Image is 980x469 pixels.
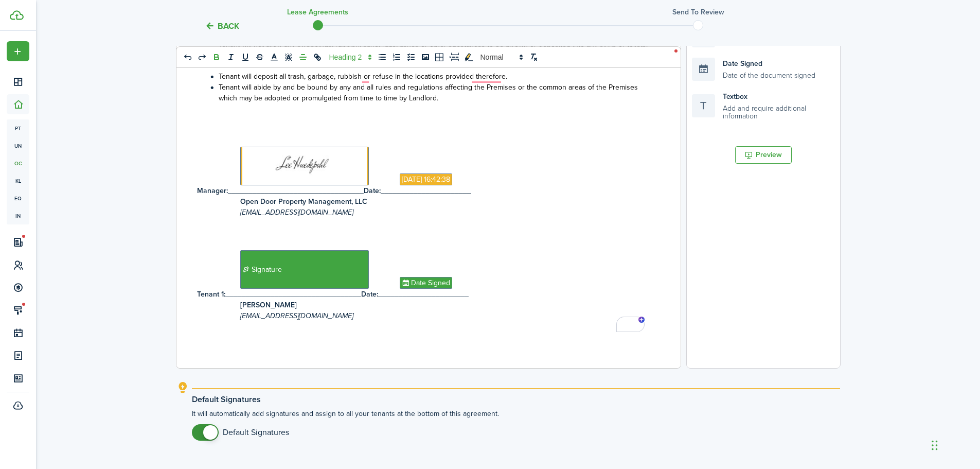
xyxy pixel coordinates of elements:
[404,51,418,63] button: list: check
[253,51,267,63] button: strike
[192,408,840,441] explanation-description: It will automatically add signatures and assign to all your tenants at the bottom of this agreement.
[7,172,29,189] a: kl
[10,10,24,20] img: TenantCloud
[197,185,228,196] strong: Manager:
[7,137,29,154] a: un
[364,185,381,196] strong: Date:
[7,189,29,207] a: eq
[197,289,225,300] strong: Tenant 1:
[447,51,461,63] button: pageBreak
[310,51,325,63] button: link
[192,395,840,404] explanation-title: Default Signatures
[287,7,348,18] h3: Lease Agreements
[526,51,541,63] button: clean
[240,310,353,321] i: [EMAIL_ADDRESS][DOMAIN_NAME]
[7,207,29,224] a: in
[361,289,378,300] strong: Date:
[929,420,980,469] iframe: Chat Widget
[181,51,195,63] button: undo: undo
[389,51,404,63] button: list: ordered
[375,51,389,63] button: list: bullet
[224,51,238,63] button: italic
[461,51,476,63] button: toggleMarkYellow: markYellow
[176,381,189,394] i: outline
[240,207,353,218] i: [EMAIL_ADDRESS][DOMAIN_NAME]
[205,21,239,31] button: Back
[197,185,652,196] p: _________________________________ ______________________
[7,119,29,137] a: pt
[197,289,652,300] p: _________________________________ ______________________
[219,71,507,82] span: Tenant will deposit all trash, garbage, rubbish or refuse in the locations provided therefore.
[195,51,209,63] button: redo: redo
[219,82,638,103] span: Tenant will abide by and be bound by any and all rules and regulations affecting the Premises or ...
[7,154,29,172] a: oc
[433,51,447,63] button: table-better
[209,51,224,63] button: bold
[238,51,253,63] button: underline
[418,51,433,63] button: image
[7,41,29,61] button: Open menu
[735,146,792,164] button: Preview
[672,7,724,18] h3: Send to review
[932,430,938,461] div: Drag
[240,300,297,310] strong: [PERSON_NAME]
[240,196,367,207] strong: Open Door Property Management, LLC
